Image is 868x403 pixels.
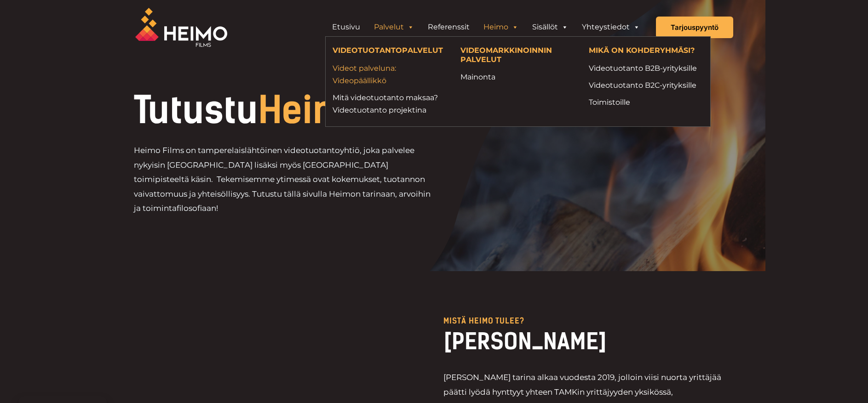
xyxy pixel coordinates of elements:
a: Videotuotanto B2C-yrityksille [589,79,703,91]
h4: VIDEOMARKKINOINNIN PALVELUT [460,46,575,66]
span: Heimoon [258,88,410,132]
a: Videotuotanto B2B-yrityksille [589,62,703,74]
h2: [PERSON_NAME] [443,327,733,356]
a: Referenssit [421,18,477,36]
img: Heimo Filmsin logo [135,8,227,47]
a: Sisällöt [525,18,575,36]
a: Videot palveluna: Videopäällikkö [333,62,447,87]
a: Etusivu [325,18,367,36]
a: Mitä videotuotanto maksaa?Videotuotanto projektina [333,91,447,116]
a: Tarjouspyyntö [656,17,733,38]
a: Toimistoille [589,96,703,108]
h4: VIDEOTUOTANTOPALVELUT [333,46,447,57]
a: Mainonta [460,71,575,83]
a: Yhteystiedot [575,18,647,36]
a: Palvelut [367,18,421,36]
a: Heimo [477,18,525,36]
aside: Header Widget 1 [321,18,651,36]
h4: MIKÄ ON KOHDERYHMÄSI? [589,46,703,57]
h1: Tutustu [134,92,497,129]
p: Mistä heimo tulee? [443,317,733,325]
p: Heimo Films on tamperelaislähtöinen videotuotantoyhtiö, joka palvelee nykyisin [GEOGRAPHIC_DATA] ... [134,143,434,216]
